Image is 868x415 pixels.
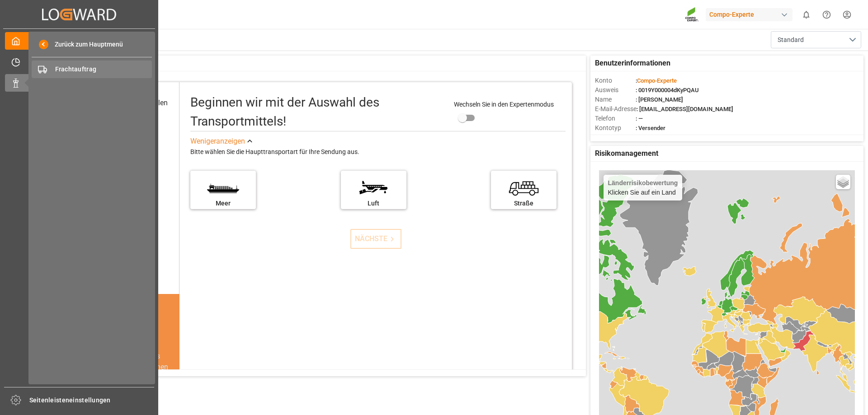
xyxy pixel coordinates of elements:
button: 0 neue Benachrichtigungen anzeigen [796,5,816,25]
font: Meer [216,200,231,207]
font: : 0019Y000004dKyPQAU [636,87,699,93]
a: Frachtauftrag [32,61,152,78]
font: Weniger [190,137,216,145]
font: : Versender [636,125,665,131]
img: Screenshot%202023-09-29%20at%2010.02.21.png_1712312052.png [685,7,699,23]
font: Frachtauftrag [55,65,97,73]
font: Compo-Experte [709,11,754,18]
font: Beginnen wir mit der Auswahl des Transportmittels! [190,95,379,129]
div: Beginnen wir mit der Auswahl des Transportmittels! [190,93,445,131]
font: Konto [595,77,612,84]
font: Zurück zum Hauptmenü [55,41,123,48]
font: anzeigen [216,137,245,145]
font: Risikomanagement [595,149,658,158]
font: : [636,77,637,84]
font: : [PERSON_NAME] [636,96,683,103]
font: Telefon [595,115,615,122]
button: Hilfecenter [816,5,837,25]
font: : — [636,115,643,122]
button: NÄCHSTE [350,229,401,249]
font: Straße [514,200,533,207]
font: Seitenleisteneinstellungen [29,396,111,404]
font: Länderrisikobewertung [608,179,678,187]
font: Kontotyp [595,124,621,131]
button: Compo-Experte [706,6,796,23]
font: : [EMAIL_ADDRESS][DOMAIN_NAME] [637,106,733,112]
font: Ausweis [595,86,618,93]
font: Luft [368,200,379,207]
font: Compo-Experte [637,77,677,84]
button: Menü öffnen [771,31,861,48]
font: E-Mail-Adresse [595,105,637,112]
a: Mein Cockpit [5,32,153,50]
font: Klicken Sie auf ein Land [608,189,676,196]
a: Ebenen [836,175,850,189]
font: Name [595,96,612,103]
button: nächste Folie / nächstes Element [167,340,179,405]
font: Bitte wählen Sie die Haupttransportart für Ihre Sendung aus. [190,148,359,155]
font: Benutzerinformationen [595,59,670,67]
font: NÄCHSTE [355,234,387,243]
font: Standard [778,36,804,43]
a: Zeitfensterverwaltung [5,53,153,70]
font: Wechseln Sie in den Expertenmodus [454,101,554,108]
